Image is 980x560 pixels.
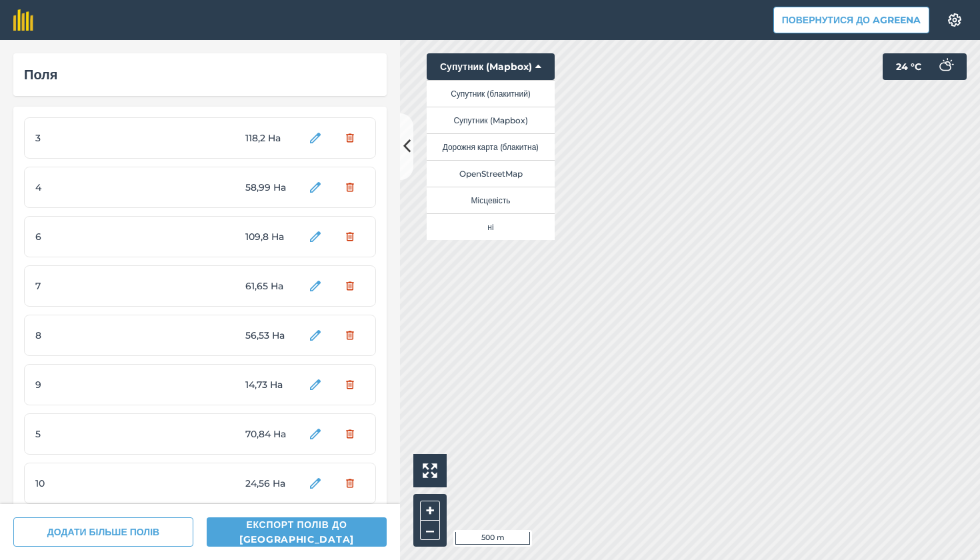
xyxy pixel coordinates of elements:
[35,279,135,293] span: 7
[773,7,929,33] button: Повернутися до Agreena
[35,328,135,343] span: 8
[427,133,555,160] button: Дорожня карта (блакитна)
[427,53,555,80] button: Супутник (Mapbox)
[245,131,295,145] span: 118,2 Ha
[427,160,555,187] button: OpenStreetMap
[420,521,440,540] button: –
[35,427,135,441] span: 5
[423,463,437,478] img: Four arrows, one pointing top left, one top right, one bottom right and the last bottom left
[35,377,135,392] span: 9
[13,517,193,547] button: ДОДАТИ БІЛЬШЕ ПОЛІВ
[245,377,295,392] span: 14,73 Ha
[427,107,555,133] button: Супутник (Mapbox)
[245,328,295,343] span: 56,53 Ha
[932,53,959,80] img: svg+xml;base64,PD94bWwgdmVyc2lvbj0iMS4wIiBlbmNvZGluZz0idXRmLTgiPz4KPCEtLSBHZW5lcmF0b3I6IEFkb2JlIE...
[24,64,376,85] div: Поля
[245,476,295,491] span: 24,56 Ha
[245,279,295,293] span: 61,65 Ha
[427,213,555,240] button: ні
[35,476,135,491] span: 10
[245,427,295,441] span: 70,84 Ha
[427,80,555,107] button: Супутник (блакитний)
[35,131,135,145] span: 3
[207,517,387,547] button: Експорт полів до [GEOGRAPHIC_DATA]
[420,501,440,521] button: +
[427,187,555,213] button: Місцевість
[947,13,963,27] img: A cog icon
[245,180,295,195] span: 58,99 Ha
[35,180,135,195] span: 4
[883,53,967,80] button: 24 °C
[896,53,921,80] span: 24 ° C
[245,229,295,244] span: 109,8 Ha
[35,229,135,244] span: 6
[13,9,33,31] img: fieldmargin Логотип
